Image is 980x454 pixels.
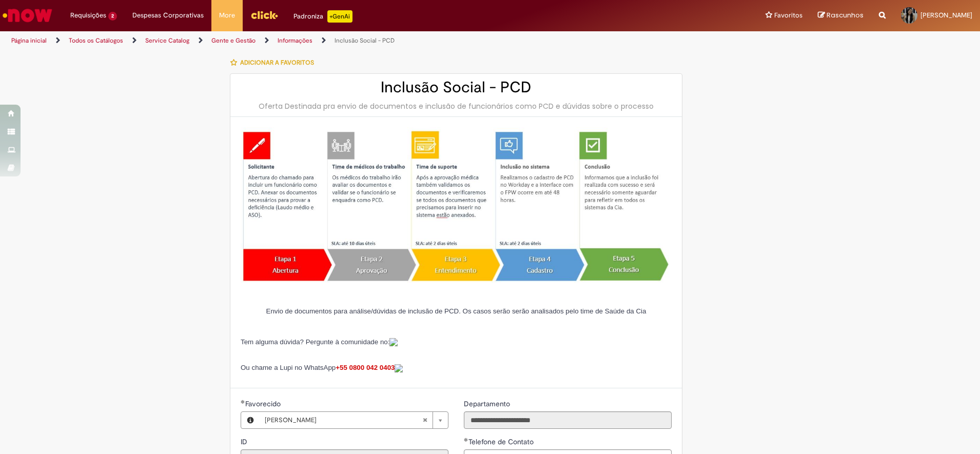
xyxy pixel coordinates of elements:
div: Oferta Destinada pra envio de documentos e inclusão de funcionários como PCD e dúvidas sobre o pr... [241,101,672,111]
a: Gente e Gestão [211,36,256,45]
span: Somente leitura - ID [241,437,249,446]
span: Telefone de Contato [468,437,536,446]
a: Service Catalog [145,36,189,45]
span: Somente leitura - Departamento [464,399,512,408]
span: Rascunhos [827,10,864,20]
img: sys_attachment.do [395,364,403,372]
button: Favorecido, Visualizar este registro Maria Eduarda Vechi Saab [241,412,260,428]
span: Envio de documentos para análise/dúvidas de inclusão de PCD. Os casos serão serão analisados pelo... [266,307,646,315]
abbr: Limpar campo Favorecido [417,412,433,428]
span: [PERSON_NAME] [265,412,422,428]
a: Todos os Catálogos [69,36,123,45]
img: click_logo_yellow_360x200.png [250,7,278,23]
span: Necessários - Favorecido [245,399,283,408]
div: Padroniza [293,10,352,23]
a: Colabora [389,338,398,346]
span: Despesas Corporativas [132,10,204,21]
button: Adicionar a Favoritos [230,52,320,73]
img: sys_attachment.do [389,338,398,346]
span: Tem alguma dúvida? Pergunte à comunidade no: [241,338,400,346]
a: Página inicial [11,36,47,45]
span: Obrigatório Preenchido [241,400,245,404]
span: Requisições [70,10,106,21]
span: Favoritos [774,10,802,21]
span: Ou chame a Lupi no WhatsApp [241,364,403,371]
h2: Inclusão Social - PCD [241,79,672,96]
span: Obrigatório Preenchido [464,438,468,442]
input: Departamento [464,411,672,429]
a: Informações [278,36,312,45]
span: [PERSON_NAME] [920,11,972,19]
a: Inclusão Social - PCD [335,36,395,45]
label: Somente leitura - ID [241,437,249,447]
a: Rascunhos [818,11,864,21]
img: ServiceNow [1,5,54,26]
span: Adicionar a Favoritos [240,58,314,67]
p: +GenAi [327,10,352,23]
span: 2 [108,12,117,21]
a: [PERSON_NAME]Limpar campo Favorecido [260,412,448,428]
ul: Trilhas de página [8,31,645,50]
a: +55 0800 042 0403 [336,364,403,371]
span: More [219,10,235,21]
label: Somente leitura - Departamento [464,399,512,409]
